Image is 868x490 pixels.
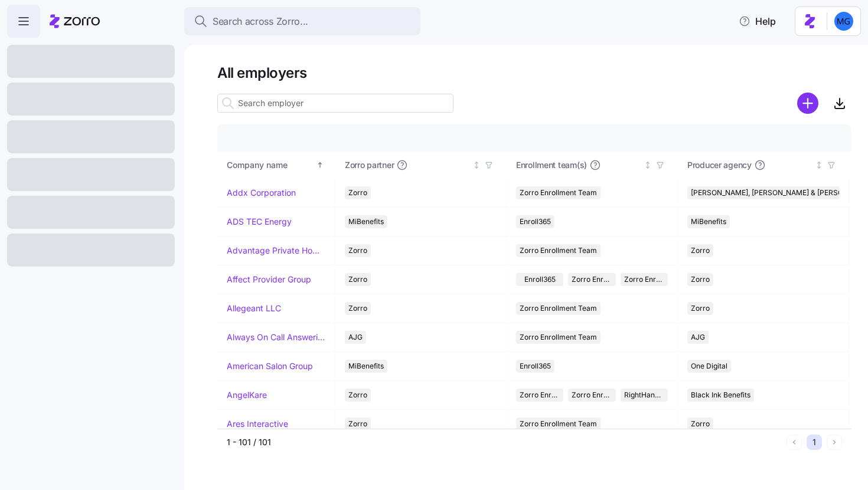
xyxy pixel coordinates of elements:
[227,216,292,228] a: ADS TEC Energy
[184,7,420,35] button: Search across Zorro...
[520,389,560,402] span: Zorro Enrollment Team
[644,161,652,169] div: Not sorted
[348,331,363,344] span: AJG
[348,186,367,199] span: Zorro
[691,389,750,402] span: Black Ink Benefits
[507,152,678,179] th: Enrollment team(s)Not sorted
[624,273,664,286] span: Zorro Enrollment Experts
[815,161,823,169] div: Not sorted
[335,152,507,179] th: Zorro partnerNot sorted
[472,161,481,169] div: Not sorted
[787,435,802,450] button: Previous page
[691,273,710,286] span: Zorro
[520,302,597,315] span: Zorro Enrollment Team
[348,215,384,228] span: MiBenefits
[345,159,394,171] span: Zorro partner
[520,215,551,228] span: Enroll365
[348,389,367,402] span: Zorro
[348,417,367,430] span: Zorro
[227,436,782,448] div: 1 - 101 / 101
[348,244,367,257] span: Zorro
[624,389,664,402] span: RightHandMan Financial
[739,14,776,28] span: Help
[520,331,597,344] span: Zorro Enrollment Team
[687,159,752,171] span: Producer agency
[227,274,311,285] a: Affect Provider Group
[348,302,367,315] span: Zorro
[807,435,822,450] button: 1
[678,152,849,179] th: Producer agencyNot sorted
[217,94,453,113] input: Search employer
[227,302,281,314] a: Allegeant LLC
[227,389,267,401] a: AngelKare
[227,159,314,172] div: Company name
[227,187,296,199] a: Addx Corporation
[316,161,324,169] div: Sorted ascending
[691,417,710,430] span: Zorro
[572,389,612,402] span: Zorro Enrollment Experts
[348,273,367,286] span: Zorro
[691,244,710,257] span: Zorro
[524,273,556,286] span: Enroll365
[516,159,587,171] span: Enrollment team(s)
[217,64,851,82] h1: All employers
[691,331,705,344] span: AJG
[520,186,597,199] span: Zorro Enrollment Team
[691,360,727,373] span: One Digital
[213,14,308,29] span: Search across Zorro...
[227,360,313,372] a: American Salon Group
[227,418,288,430] a: Ares Interactive
[227,245,325,256] a: Advantage Private Home Care
[520,417,597,430] span: Zorro Enrollment Team
[729,9,785,33] button: Help
[217,152,335,179] th: Company nameSorted ascending
[834,12,853,31] img: 61c362f0e1d336c60eacb74ec9823875
[348,360,384,373] span: MiBenefits
[827,435,842,450] button: Next page
[797,93,818,114] svg: add icon
[691,302,710,315] span: Zorro
[572,273,612,286] span: Zorro Enrollment Team
[520,360,551,373] span: Enroll365
[520,244,597,257] span: Zorro Enrollment Team
[227,331,325,343] a: Always On Call Answering Service
[691,215,726,228] span: MiBenefits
